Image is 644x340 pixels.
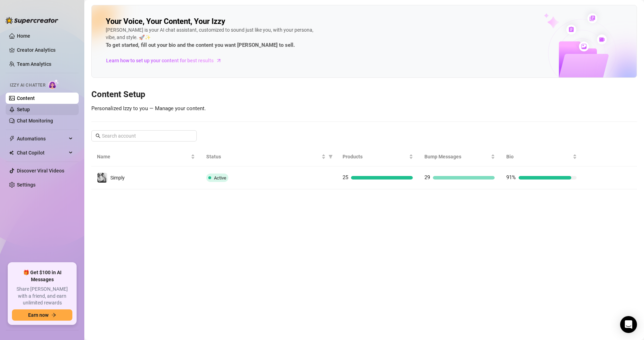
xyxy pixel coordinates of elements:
[10,82,45,89] span: Izzy AI Chatter
[28,312,48,318] span: Earn now
[17,147,67,158] span: Chat Copilot
[343,153,408,160] span: Products
[91,105,206,112] span: Personalized Izzy to you — Manage your content.
[17,168,64,174] a: Discover Viral Videos
[51,313,56,317] span: arrow-right
[9,136,15,141] span: thunderbolt
[106,17,225,26] h2: Your Voice, Your Content, Your Izzy
[17,33,30,39] a: Home
[17,118,53,124] a: Chat Monitoring
[424,174,430,181] span: 29
[327,151,334,162] span: filter
[97,173,107,183] img: Simply
[620,316,637,333] div: Open Intercom Messenger
[110,175,125,181] span: Simply
[17,95,35,101] a: Content
[106,42,295,48] strong: To get started, fill out your bio and the content you want [PERSON_NAME] to sell.
[343,174,348,181] span: 25
[337,147,419,166] th: Products
[424,153,489,160] span: Bump Messages
[17,133,67,144] span: Automations
[506,174,516,181] span: 91%
[12,309,72,321] button: Earn nowarrow-right
[96,133,100,138] span: search
[102,132,187,140] input: Search account
[17,61,51,67] a: Team Analytics
[528,6,637,77] img: ai-chatter-content-library-cLFOSyPT.png
[206,153,320,160] span: Status
[17,107,30,112] a: Setup
[12,269,72,283] span: 🎁 Get $100 in AI Messages
[106,55,227,66] a: Learn how to set up your content for best results
[201,147,337,166] th: Status
[17,182,35,188] a: Settings
[506,153,571,160] span: Bio
[214,175,226,181] span: Active
[6,17,58,24] img: logo-BBDzfeDw.svg
[91,89,637,100] h3: Content Setup
[419,147,501,166] th: Bump Messages
[48,79,59,89] img: AI Chatter
[12,286,72,307] span: Share [PERSON_NAME] with a friend, and earn unlimited rewards
[106,26,317,50] div: [PERSON_NAME] is your AI chat assistant, customized to sound just like you, with your persona, vi...
[106,57,214,64] span: Learn how to set up your content for best results
[328,155,333,159] span: filter
[91,147,201,166] th: Name
[17,44,73,56] a: Creator Analytics
[9,150,14,155] img: Chat Copilot
[215,57,222,64] span: arrow-right
[97,153,189,160] span: Name
[501,147,583,166] th: Bio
